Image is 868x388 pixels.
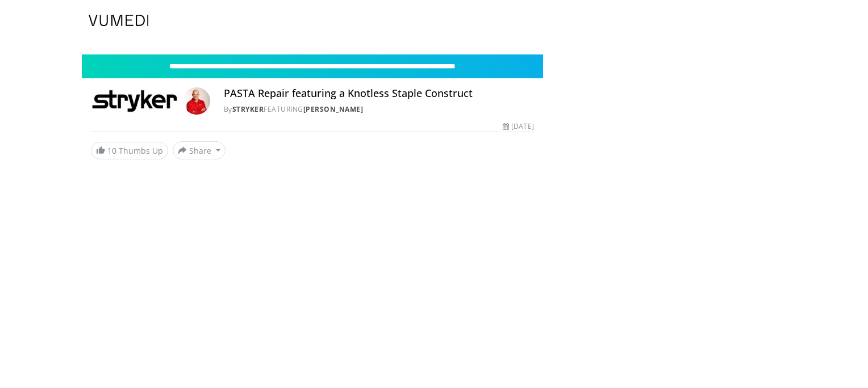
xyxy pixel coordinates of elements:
[303,104,364,114] a: [PERSON_NAME]
[183,87,210,115] img: Avatar
[91,142,168,159] a: 10 Thumbs Up
[89,15,149,26] img: VuMedi Logo
[91,87,178,115] img: Stryker
[224,104,534,115] div: By FEATURING
[232,104,264,114] a: Stryker
[224,87,534,100] h4: PASTA Repair featuring a Knotless Staple Construct
[107,145,116,156] span: 10
[173,141,226,159] button: Share
[503,121,533,132] div: [DATE]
